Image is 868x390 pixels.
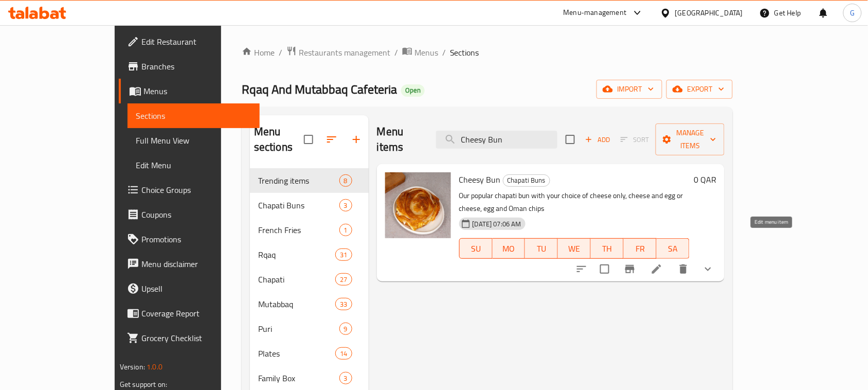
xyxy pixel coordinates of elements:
[339,199,352,211] div: items
[336,349,351,359] span: 14
[258,372,339,384] span: Family Box
[562,241,587,256] span: WE
[141,184,251,196] span: Choice Groups
[584,134,611,146] span: Add
[459,238,493,259] button: SU
[258,174,339,187] span: Trending items
[141,332,251,344] span: Grocery Checklist
[401,86,425,95] span: Open
[250,341,369,366] div: Plates14
[258,298,336,310] span: Mutabbaq
[279,46,282,59] li: /
[298,129,319,150] span: Select all sections
[258,273,336,286] span: Chapati
[594,258,616,280] span: Select to update
[340,176,352,186] span: 8
[569,257,594,281] button: sort-choices
[450,46,479,59] span: Sections
[119,252,260,276] a: Menu disclaimer
[696,257,720,281] button: show more
[250,218,369,242] div: French Fries1
[581,132,614,148] span: Add item
[442,46,446,59] li: /
[497,241,521,256] span: MO
[120,360,145,374] span: Version:
[339,323,352,335] div: items
[664,127,716,152] span: Manage items
[675,83,725,96] span: export
[147,360,162,374] span: 1.0.0
[141,60,251,73] span: Branches
[119,227,260,252] a: Promotions
[254,124,304,155] h2: Menu sections
[250,316,369,341] div: Puri9
[128,153,260,178] a: Edit Menu
[258,249,336,261] span: Rqaq
[850,7,855,19] span: G
[605,83,654,96] span: import
[258,199,339,211] span: Chapati Buns
[250,193,369,218] div: Chapati Buns3
[401,84,425,97] div: Open
[675,7,743,19] div: [GEOGRAPHIC_DATA]
[402,46,438,59] a: Menus
[141,282,251,295] span: Upsell
[558,238,591,259] button: WE
[143,85,251,97] span: Menus
[702,263,714,275] svg: Show Choices
[119,326,260,350] a: Grocery Checklist
[377,124,424,155] h2: Menu items
[242,78,397,101] span: Rqaq And Mutabbaq Cafeteria
[339,174,352,187] div: items
[141,307,251,320] span: Coverage Report
[335,273,352,286] div: items
[394,46,398,59] li: /
[299,46,390,59] span: Restaurants management
[464,241,489,256] span: SU
[119,79,260,103] a: Menus
[119,29,260,54] a: Edit Restaurant
[459,172,501,187] span: Cheesy Bun
[250,292,369,316] div: Mutabbaq33
[335,298,352,310] div: items
[141,258,251,270] span: Menu disclaimer
[336,299,351,309] span: 33
[661,241,685,256] span: SA
[242,46,733,59] nav: breadcrumb
[529,241,554,256] span: TU
[525,238,558,259] button: TU
[614,132,656,148] span: Select section first
[559,129,581,150] span: Select section
[136,159,251,171] span: Edit Menu
[119,54,260,79] a: Branches
[666,80,733,99] button: export
[250,242,369,267] div: Rqaq31
[258,323,339,335] div: Puri
[336,250,351,260] span: 31
[656,123,725,155] button: Manage items
[564,7,627,19] div: Menu-management
[250,267,369,292] div: Chapati27
[628,241,653,256] span: FR
[340,324,352,334] span: 9
[624,238,657,259] button: FR
[340,225,352,235] span: 1
[258,224,339,236] span: French Fries
[468,219,526,229] span: [DATE] 07:06 AM
[414,46,438,59] span: Menus
[344,127,369,152] button: Add section
[503,174,550,187] div: Chapati Buns
[141,36,251,48] span: Edit Restaurant
[319,127,344,152] span: Sort sections
[459,189,690,215] p: Our popular chapati bun with your choice of cheese only, cheese and egg or cheese, egg and Oman c...
[336,275,351,285] span: 27
[340,374,352,383] span: 3
[258,347,336,360] span: Plates
[339,224,352,236] div: items
[657,238,690,259] button: SA
[286,46,390,59] a: Restaurants management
